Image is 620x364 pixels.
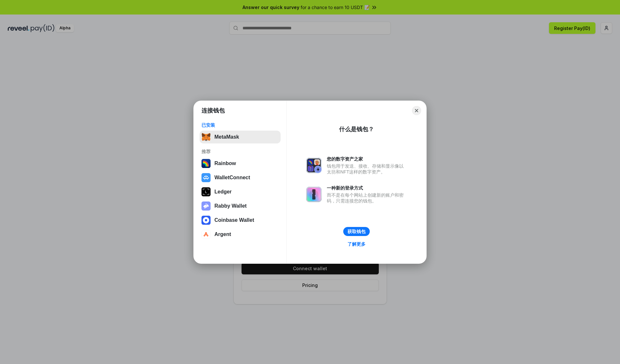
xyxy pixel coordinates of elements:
[201,173,211,182] img: svg+xml,%3Csvg%20width%3D%2228%22%20height%3D%2228%22%20viewBox%3D%220%200%2028%2028%22%20fill%3D...
[412,106,421,115] button: Close
[201,202,211,211] img: svg+xml,%3Csvg%20xmlns%3D%22http%3A%2F%2Fwww.w3.org%2F2000%2Fsvg%22%20fill%3D%22none%22%20viewBox...
[214,134,239,140] div: MetaMask
[327,156,407,162] div: 您的数字资产之家
[214,189,232,195] div: Ledger
[214,231,231,237] div: Argent
[201,149,279,154] div: 推荐
[201,187,211,196] img: svg+xml,%3Csvg%20xmlns%3D%22http%3A%2F%2Fwww.w3.org%2F2000%2Fsvg%22%20width%3D%2228%22%20height%3...
[200,200,281,212] button: Rabby Wallet
[214,203,247,209] div: Rabby Wallet
[306,187,322,202] img: svg+xml,%3Csvg%20xmlns%3D%22http%3A%2F%2Fwww.w3.org%2F2000%2Fsvg%22%20fill%3D%22none%22%20viewBox...
[327,185,407,191] div: 一种新的登录方式
[201,122,279,128] div: 已安装
[201,107,225,114] h1: 连接钱包
[214,217,254,223] div: Coinbase Wallet
[347,229,366,234] div: 获取钱包
[201,230,211,239] img: svg+xml,%3Csvg%20width%3D%2228%22%20height%3D%2228%22%20viewBox%3D%220%200%2028%2028%22%20fill%3D...
[200,214,281,227] button: Coinbase Wallet
[343,227,370,236] button: 获取钱包
[347,241,366,247] div: 了解更多
[200,131,281,143] button: MetaMask
[327,163,407,175] div: 钱包用于发送、接收、存储和显示像以太坊和NFT这样的数字资产。
[306,158,322,173] img: svg+xml,%3Csvg%20xmlns%3D%22http%3A%2F%2Fwww.w3.org%2F2000%2Fsvg%22%20fill%3D%22none%22%20viewBox...
[214,175,250,181] div: WalletConnect
[327,192,407,204] div: 而不是在每个网站上创建新的账户和密码，只需连接您的钱包。
[201,216,211,225] img: svg+xml,%3Csvg%20width%3D%2228%22%20height%3D%2228%22%20viewBox%3D%220%200%2028%2028%22%20fill%3D...
[214,161,236,166] div: Rainbow
[200,171,281,184] button: WalletConnect
[201,159,211,168] img: svg+xml,%3Csvg%20width%3D%22120%22%20height%3D%22120%22%20viewBox%3D%220%200%20120%20120%22%20fil...
[200,185,281,198] button: Ledger
[200,228,281,241] button: Argent
[339,125,374,133] div: 什么是钱包？
[201,133,211,142] img: svg+xml,%3Csvg%20fill%3D%22none%22%20height%3D%2233%22%20viewBox%3D%220%200%2035%2033%22%20width%...
[344,240,369,248] a: 了解更多
[200,157,281,170] button: Rainbow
